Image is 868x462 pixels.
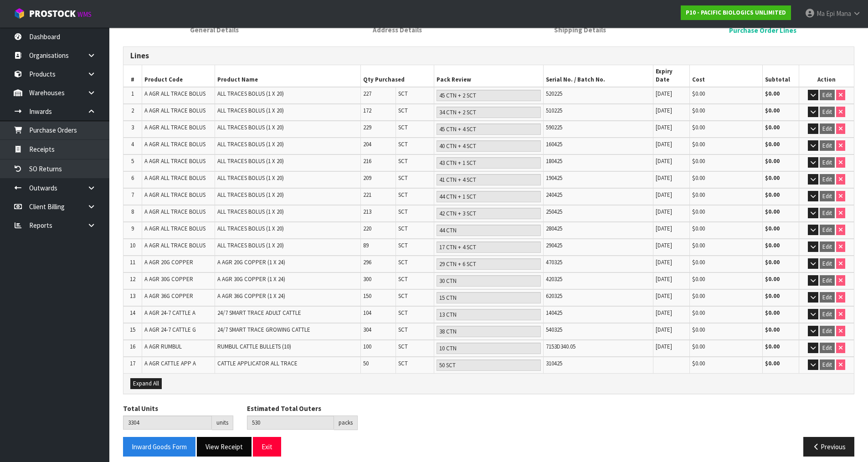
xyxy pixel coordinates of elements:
[123,437,195,457] button: Inward Goods Form
[190,25,239,35] span: General Details
[373,25,422,35] span: Address Details
[144,107,205,114] span: A AGR ALL TRACE BOLUS
[765,326,780,334] strong: $0.00
[363,309,371,317] span: 104
[820,292,835,303] button: Edit
[131,191,134,199] span: 7
[689,65,762,87] th: Cost
[820,326,835,337] button: Edit
[546,292,562,300] span: 620325
[144,326,196,334] span: A AGR 24-7 CATTLE G
[681,5,791,20] a: P10 - PACIFIC BIOLOGICS UNLIMITED
[544,65,653,87] th: Serial No. / Batch No.
[398,359,408,367] span: SCT
[133,380,159,387] span: Expand All
[437,309,541,320] input: Pack Review
[765,191,780,199] strong: $0.00
[437,343,541,354] input: Pack Review
[123,416,212,430] input: Total Units
[217,174,284,182] span: ALL TRACES BOLUS (1 X 20)
[398,343,408,350] span: SCT
[820,258,835,269] button: Edit
[692,359,705,367] span: $0.00
[144,174,205,182] span: A AGR ALL TRACE BOLUS
[765,343,780,350] strong: $0.00
[437,208,541,219] input: Pack Review
[247,404,321,413] label: Estimated Total Outers
[692,208,705,216] span: $0.00
[363,191,371,199] span: 221
[253,437,281,457] button: Exit
[729,26,796,35] span: Purchase Order Lines
[130,343,135,350] span: 16
[656,107,672,114] span: [DATE]
[656,292,672,300] span: [DATE]
[363,123,371,131] span: 229
[398,107,408,114] span: SCT
[820,140,835,151] button: Edit
[363,275,371,283] span: 300
[363,208,371,216] span: 213
[546,326,562,334] span: 540325
[656,140,672,148] span: [DATE]
[437,157,541,169] input: Pack Review
[77,10,92,19] small: WMS
[803,437,854,457] button: Previous
[130,378,162,389] button: Expand All
[14,8,25,19] img: cube-alt.png
[144,90,205,98] span: A AGR ALL TRACE BOLUS
[656,241,672,249] span: [DATE]
[765,359,780,367] strong: $0.00
[656,326,672,334] span: [DATE]
[437,326,541,337] input: Pack Review
[656,90,672,98] span: [DATE]
[131,208,134,216] span: 8
[820,343,835,354] button: Edit
[799,65,854,87] th: Action
[217,275,285,283] span: A AGR 30G COPPER (1 X 24)
[546,359,562,367] span: 310425
[692,191,705,199] span: $0.00
[692,292,705,300] span: $0.00
[656,191,672,199] span: [DATE]
[692,309,705,317] span: $0.00
[546,309,562,317] span: 140425
[437,292,541,303] input: Pack Review
[398,90,408,98] span: SCT
[217,225,284,232] span: ALL TRACES BOLUS (1 X 20)
[437,359,541,371] input: Pack Review
[217,208,284,216] span: ALL TRACES BOLUS (1 X 20)
[546,107,562,114] span: 510225
[546,275,562,283] span: 420325
[144,157,205,165] span: A AGR ALL TRACE BOLUS
[692,174,705,182] span: $0.00
[247,416,334,430] input: Estimated Total Outers
[817,9,835,18] span: Ma Epi
[123,65,142,87] th: #
[765,292,780,300] strong: $0.00
[363,343,371,350] span: 100
[692,225,705,232] span: $0.00
[144,191,205,199] span: A AGR ALL TRACE BOLUS
[692,343,705,350] span: $0.00
[765,258,780,266] strong: $0.00
[546,140,562,148] span: 160425
[765,241,780,249] strong: $0.00
[765,275,780,283] strong: $0.00
[546,241,562,249] span: 290425
[437,275,541,287] input: Pack Review
[131,174,134,182] span: 6
[334,416,358,430] div: packs
[144,309,195,317] span: A AGR 24-7 CATTLE A
[692,241,705,249] span: $0.00
[398,140,408,148] span: SCT
[692,123,705,131] span: $0.00
[546,191,562,199] span: 240425
[656,174,672,182] span: [DATE]
[765,157,780,165] strong: $0.00
[546,343,575,350] span: 7153D340.05
[363,107,371,114] span: 172
[546,258,562,266] span: 470325
[144,225,205,232] span: A AGR ALL TRACE BOLUS
[398,157,408,165] span: SCT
